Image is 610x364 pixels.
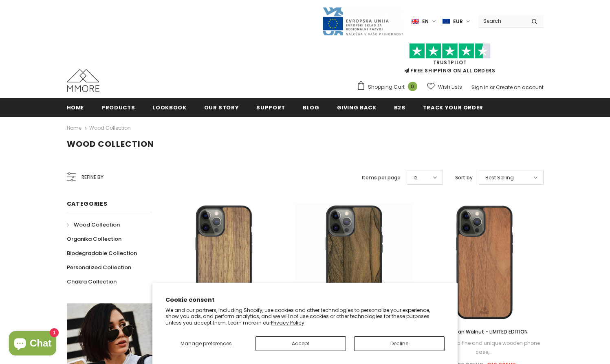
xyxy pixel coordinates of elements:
span: 0 [408,82,417,91]
span: Manage preferences [181,340,232,347]
a: Giving back [337,98,377,116]
span: Chakra Collection [67,278,117,286]
span: or [490,84,495,91]
input: Search Site [478,15,525,27]
a: Create an account [496,84,544,91]
span: Best Selling [485,174,514,182]
a: Personalized Collection [67,260,131,275]
img: MMORE Cases [67,69,99,92]
a: Organika Collection [67,232,121,246]
span: Blog [303,104,319,111]
a: Our Story [204,98,239,116]
img: Trust Pilot Stars [409,43,491,59]
a: Wood Collection [89,124,131,131]
button: Accept [255,336,346,351]
a: Products [101,98,135,116]
span: en [422,17,429,26]
span: Giving back [337,104,377,111]
p: We and our partners, including Shopify, use cookies and other technologies to personalize your ex... [165,307,445,326]
label: Items per page [362,174,401,182]
img: Javni Razpis [322,7,403,36]
label: Sort by [455,174,473,182]
span: Track your order [423,104,483,111]
span: Products [101,104,135,111]
span: Wood Collection [67,138,154,150]
button: Decline [354,336,445,351]
a: Biodegradable Collection [67,246,137,260]
span: Shopping Cart [368,83,405,91]
a: Track your order [423,98,483,116]
span: Wish Lists [438,83,462,91]
span: B2B [394,104,405,111]
a: Trustpilot [433,59,467,66]
span: Refine by [81,173,104,182]
a: Javni Razpis [322,17,403,24]
button: Manage preferences [165,336,247,351]
a: Home [67,123,81,133]
span: Personalized Collection [67,264,131,271]
a: Wood Collection [67,218,120,232]
span: Home [67,104,84,111]
a: Chakra Collection [67,275,117,289]
h2: Cookie consent [165,296,445,304]
a: Privacy Policy [271,319,304,326]
div: If you want a fine and unique wooden phone case,... [425,339,543,357]
span: Our Story [204,104,239,111]
a: support [256,98,285,116]
span: Lookbook [152,104,186,111]
a: Lookbook [152,98,186,116]
span: FREE SHIPPING ON ALL ORDERS [357,47,544,74]
a: European Walnut - LIMITED EDITION [425,327,543,336]
a: Shopping Cart 0 [357,81,421,93]
span: 12 [413,174,418,182]
span: support [256,104,285,111]
a: B2B [394,98,405,116]
a: Sign In [471,84,489,91]
a: Blog [303,98,319,116]
span: Biodegradable Collection [67,249,137,257]
a: Home [67,98,84,116]
span: European Walnut - LIMITED EDITION [441,328,528,335]
inbox-online-store-chat: Shopify online store chat [7,331,59,357]
span: Categories [67,200,108,208]
a: Wish Lists [427,80,462,94]
span: EUR [453,17,463,26]
img: i-lang-1.png [412,18,419,25]
span: Organika Collection [67,235,121,243]
span: Wood Collection [74,221,120,229]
